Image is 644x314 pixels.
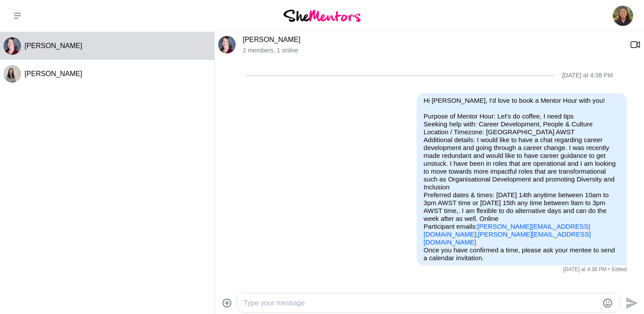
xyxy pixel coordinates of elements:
textarea: Type your message [244,298,598,308]
div: Danielle Bejr [218,36,236,53]
button: Emoji picker [602,298,613,308]
div: [DATE] at 4:38 PM [562,72,613,79]
img: She Mentors Logo [283,10,361,21]
p: 2 members , 1 online [243,47,623,54]
img: D [4,37,21,55]
a: [PERSON_NAME] [243,36,301,43]
div: Danielle Bejr [4,37,21,55]
span: [PERSON_NAME] [25,70,82,77]
span: Edited [609,266,627,273]
img: D [218,36,236,53]
p: Purpose of Mentor Hour: Let's do coffee, I need tips Seeking help with: Career Development, Peopl... [424,112,620,246]
button: Send [621,293,640,313]
a: [PERSON_NAME][EMAIL_ADDRESS][DOMAIN_NAME] [424,223,590,238]
p: Hi [PERSON_NAME], I'd love to book a Mentor Hour with you! [424,97,620,105]
a: [PERSON_NAME][EMAIL_ADDRESS][DOMAIN_NAME] [424,230,591,246]
time: 2025-10-09T08:38:28.476Z [563,266,606,273]
p: Once you have confirmed a time, please ask your mentee to send a calendar invitation. [424,246,620,262]
span: [PERSON_NAME] [25,42,82,49]
img: F [4,65,21,83]
img: Annie Reyes [612,5,633,26]
div: Fiona Spink [4,65,21,83]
